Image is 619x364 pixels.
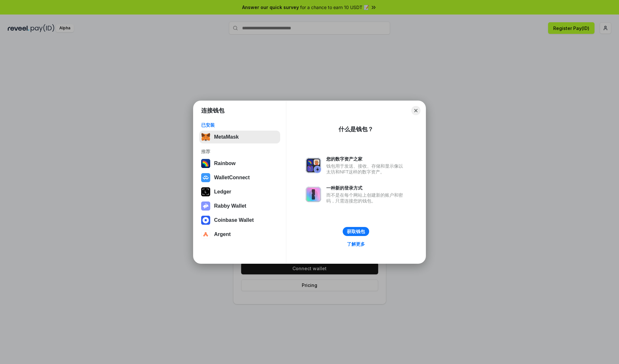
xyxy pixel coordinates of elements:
[214,217,254,223] div: Coinbase Wallet
[214,175,250,181] div: WalletConnect
[201,159,210,168] img: svg+xml,%3Csvg%20width%3D%22120%22%20height%3D%22120%22%20viewBox%3D%220%200%20120%20120%22%20fil...
[306,158,321,173] img: svg+xml,%3Csvg%20xmlns%3D%22http%3A%2F%2Fwww.w3.org%2F2000%2Fsvg%22%20fill%3D%22none%22%20viewBox...
[326,156,406,162] div: 您的数字资产之家
[214,161,236,166] div: Rainbow
[343,227,369,236] button: 获取钱包
[201,187,210,196] img: svg+xml,%3Csvg%20xmlns%3D%22http%3A%2F%2Fwww.w3.org%2F2000%2Fsvg%22%20width%3D%2228%22%20height%3...
[201,107,224,114] h1: 连接钱包
[201,173,210,182] img: svg+xml,%3Csvg%20width%3D%2228%22%20height%3D%2228%22%20viewBox%3D%220%200%2028%2028%22%20fill%3D...
[411,106,420,115] button: Close
[326,192,406,204] div: 而不是在每个网站上创建新的账户和密码，只需连接您的钱包。
[199,185,280,198] button: Ledger
[199,171,280,184] button: WalletConnect
[326,185,406,191] div: 一种新的登录方式
[199,200,280,212] button: Rabby Wallet
[201,216,210,225] img: svg+xml,%3Csvg%20width%3D%2228%22%20height%3D%2228%22%20viewBox%3D%220%200%2028%2028%22%20fill%3D...
[199,131,280,143] button: MetaMask
[201,133,210,142] img: svg+xml,%3Csvg%20fill%3D%22none%22%20height%3D%2233%22%20viewBox%3D%220%200%2035%2033%22%20width%...
[306,187,321,202] img: svg+xml,%3Csvg%20xmlns%3D%22http%3A%2F%2Fwww.w3.org%2F2000%2Fsvg%22%20fill%3D%22none%22%20viewBox...
[214,189,231,195] div: Ledger
[201,122,278,128] div: 已安装
[326,163,406,175] div: 钱包用于发送、接收、存储和显示像以太坊和NFT这样的数字资产。
[201,202,210,211] img: svg+xml,%3Csvg%20xmlns%3D%22http%3A%2F%2Fwww.w3.org%2F2000%2Fsvg%22%20fill%3D%22none%22%20viewBox...
[199,214,280,227] button: Coinbase Wallet
[199,157,280,170] button: Rainbow
[214,134,239,140] div: MetaMask
[201,230,210,239] img: svg+xml,%3Csvg%20width%3D%2228%22%20height%3D%2228%22%20viewBox%3D%220%200%2028%2028%22%20fill%3D...
[201,149,278,154] div: 推荐
[199,228,280,241] button: Argent
[339,125,373,133] div: 什么是钱包？
[347,229,365,234] div: 获取钱包
[347,241,365,247] div: 了解更多
[214,231,231,237] div: Argent
[343,240,369,248] a: 了解更多
[214,203,246,209] div: Rabby Wallet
